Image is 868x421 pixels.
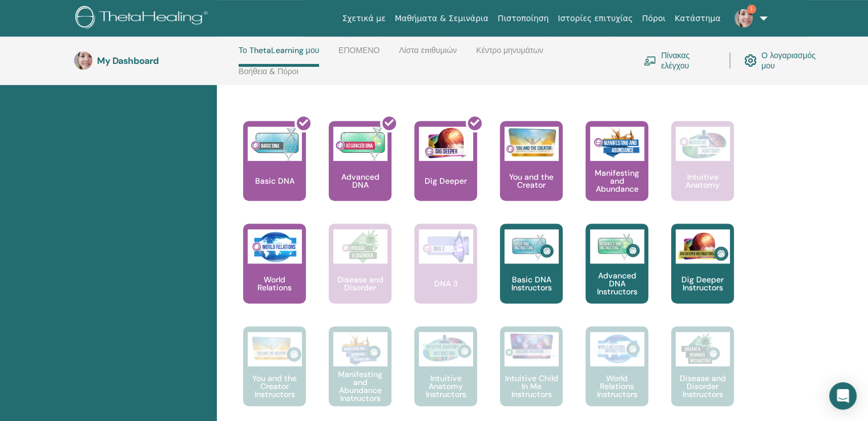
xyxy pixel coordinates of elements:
a: Λίστα επιθυμιών [399,46,457,64]
img: DNA 3 [419,229,473,264]
img: Basic DNA [248,127,302,161]
p: You and the Creator [500,173,563,189]
p: Disease and Disorder [329,276,391,292]
a: Ο λογαριασμός μου [744,48,826,73]
p: World Relations [243,276,306,292]
a: Advanced DNA Instructors Advanced DNA Instructors [586,224,648,326]
p: Disease and Disorder Instructors [671,374,734,398]
p: Manifesting and Abundance Instructors [329,370,391,402]
a: Basic DNA Instructors Basic DNA Instructors [500,224,563,326]
a: Κέντρο μηνυμάτων [476,46,543,64]
img: Basic DNA Instructors [504,229,559,264]
img: Disease and Disorder [333,229,387,264]
p: Dig Deeper [420,177,471,185]
a: DNA 3 DNA 3 [414,224,477,326]
img: default.jpg [734,9,753,27]
img: Manifesting and Abundance [590,127,644,161]
a: Advanced DNA Advanced DNA [329,121,391,224]
a: Dig Deeper Dig Deeper [414,121,477,224]
p: You and the Creator Instructors [243,374,306,398]
img: Dig Deeper Instructors [676,229,730,264]
p: DNA 3 [430,280,462,288]
a: Ιστορίες επιτυχίας [553,8,637,29]
div: Open Intercom Messenger [829,382,857,410]
img: World Relations Instructors [590,332,644,366]
img: cog.svg [744,51,757,70]
img: Intuitive Anatomy Instructors [419,332,473,366]
p: Manifesting and Abundance [586,169,648,193]
a: ΕΠΟΜΕΝΟ [338,46,380,64]
img: chalkboard-teacher.svg [644,56,656,66]
p: Intuitive Anatomy [671,173,734,189]
a: Basic DNA Basic DNA [243,121,306,224]
p: Intuitive Child In Me Instructors [500,374,563,398]
a: Manifesting and Abundance Manifesting and Abundance [586,121,648,224]
img: World Relations [248,229,302,264]
a: Το ThetaLearning μου [239,46,319,67]
img: Intuitive Anatomy [676,127,730,161]
img: Manifesting and Abundance Instructors [333,332,387,366]
img: You and the Creator Instructors [248,332,302,366]
span: 1 [747,5,756,14]
h3: My Dashboard [97,55,211,66]
img: Dig Deeper [419,127,473,161]
a: Dig Deeper Instructors Dig Deeper Instructors [671,224,734,326]
a: Intuitive Anatomy Intuitive Anatomy [671,121,734,224]
p: Advanced DNA Instructors [586,272,648,295]
img: Advanced DNA Instructors [590,229,644,264]
a: Μαθήματα & Σεμινάρια [390,8,493,29]
a: Κατάστημα [670,8,725,29]
img: default.jpg [74,51,92,70]
img: Disease and Disorder Instructors [676,332,730,366]
p: World Relations Instructors [586,374,648,398]
a: Σχετικά με [338,8,390,29]
img: Advanced DNA [333,127,387,161]
p: Intuitive Anatomy Instructors [414,374,477,398]
a: Πόροι [637,8,670,29]
a: Πίνακας ελέγχου [644,48,716,73]
img: You and the Creator [504,127,559,158]
p: Basic DNA Instructors [500,276,563,292]
a: Disease and Disorder Disease and Disorder [329,224,391,326]
p: Dig Deeper Instructors [671,276,734,292]
a: World Relations World Relations [243,224,306,326]
a: You and the Creator You and the Creator [500,121,563,224]
img: logo.png [75,6,212,31]
p: Advanced DNA [329,173,391,189]
img: Intuitive Child In Me Instructors [504,332,559,360]
a: Πιστοποίηση [493,8,553,29]
a: Βοήθεια & Πόροι [239,67,298,85]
